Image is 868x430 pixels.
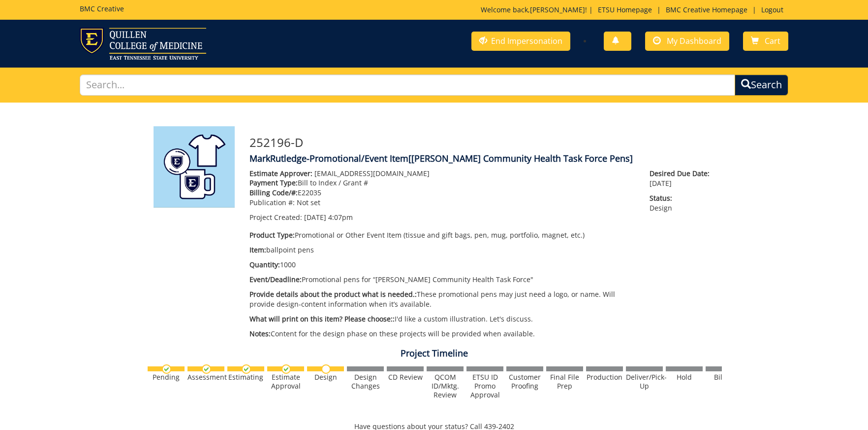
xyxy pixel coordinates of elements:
span: [[PERSON_NAME] Community Health Task Force Pens] [408,152,633,164]
span: Payment Type: [249,178,298,187]
p: [EMAIL_ADDRESS][DOMAIN_NAME] [249,169,635,179]
span: Notes: [249,329,271,338]
span: Item: [249,245,266,254]
img: checkmark [281,364,291,374]
span: Event/Deadline: [249,275,302,284]
div: Hold [666,373,703,382]
p: 1000 [249,260,635,270]
span: Status: [650,193,714,203]
div: Assessment [187,373,224,382]
img: checkmark [202,364,211,374]
a: Logout [756,5,788,14]
p: E22035 [249,188,635,198]
p: Design [650,193,714,213]
a: ETSU Homepage [593,5,657,14]
p: Bill to Index / Grant # [249,178,635,188]
p: [DATE] [650,169,714,188]
a: My Dashboard [645,32,729,51]
span: Estimate Approver: [249,169,312,178]
div: Final File Prep [546,373,583,391]
p: Content for the design phase on these projects will be provided when available. [249,329,635,339]
a: Cart [743,32,788,51]
div: Estimate Approval [267,373,304,391]
div: Estimating [227,373,264,382]
p: These promotional pens may just need a logo, or name. Will provide design-content information whe... [249,289,635,309]
div: Deliver/Pick-Up [626,373,663,391]
span: Quantity: [249,260,280,269]
span: Project Created: [249,213,302,222]
p: Promotional pens for “[PERSON_NAME] Community Health Task Force" [249,275,635,285]
a: End Impersonation [471,32,570,51]
div: CD Review [387,373,424,382]
img: ETSU logo [80,28,206,60]
h5: BMC Creative [80,5,124,12]
div: Production [586,373,623,382]
span: Not set [297,198,320,207]
span: Provide details about the product what is needed.: [249,289,417,299]
p: ballpoint pens [249,245,635,255]
span: Cart [765,36,780,46]
span: Billing Code/#: [249,188,298,197]
span: Desired Due Date: [650,169,714,179]
span: My Dashboard [667,36,721,46]
span: [DATE] 4:07pm [304,213,353,222]
img: no [321,364,331,374]
div: Pending [148,373,185,382]
div: Design [307,373,344,382]
a: BMC Creative Homepage [661,5,752,14]
p: Promotional or Other Event Item (tissue and gift bags, pen, mug, portfolio, magnet, etc.) [249,230,635,240]
p: Welcome back, ! | | | [481,5,788,15]
div: QCOM ID/Mktg. Review [427,373,464,399]
h3: 252196-D [249,136,714,149]
span: Product Type: [249,230,295,240]
div: Customer Proofing [506,373,543,391]
h4: Project Timeline [146,349,722,358]
p: I'd like a custom illustration. Let's discuss. [249,314,635,324]
span: What will print on this item? Please choose:: [249,314,395,323]
input: Search... [80,74,735,96]
img: checkmark [242,364,251,374]
div: ETSU ID Promo Approval [466,373,503,399]
img: Product featured image [154,126,235,208]
div: Design Changes [347,373,384,391]
button: Search [735,74,788,96]
span: Publication #: [249,198,295,207]
h4: MarkRutledge-Promotional/Event Item [249,154,714,164]
a: [PERSON_NAME] [530,5,585,14]
img: checkmark [162,364,171,374]
div: Billing [706,373,743,382]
